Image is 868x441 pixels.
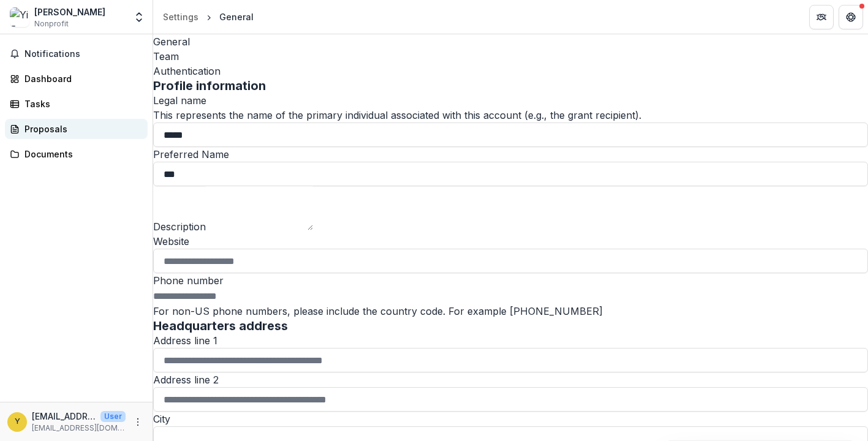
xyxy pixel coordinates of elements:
[25,97,138,110] div: Tasks
[153,374,219,386] label: Address line 2
[130,415,145,429] button: More
[839,5,863,29] button: Get Help
[5,69,148,89] a: Dashboard
[32,423,126,434] p: [EMAIL_ADDRESS][DOMAIN_NAME]
[5,144,148,164] a: Documents
[5,44,148,64] button: Notifications
[32,410,96,423] p: [EMAIL_ADDRESS][DOMAIN_NAME]
[5,119,148,139] a: Proposals
[10,7,29,27] img: Yi Fu
[153,235,189,247] label: Website
[153,274,224,287] label: Phone number
[809,5,834,29] button: Partners
[153,304,868,318] div: For non-US phone numbers, please include the country code. For example [PHONE_NUMBER]
[130,5,148,29] button: Open entity switcher
[15,418,20,426] div: yifu@uw.edu
[25,72,138,85] div: Dashboard
[5,94,148,114] a: Tasks
[153,413,170,425] label: City
[153,49,868,64] a: Team
[153,318,868,333] h2: Headquarters address
[153,64,868,78] a: Authentication
[25,123,138,135] div: Proposals
[25,49,143,59] span: Notifications
[153,148,229,160] label: Preferred Name
[34,6,105,18] div: [PERSON_NAME]
[100,411,126,422] p: User
[153,221,206,233] label: Description
[153,108,868,123] div: This represents the name of the primary individual associated with this account (e.g., the grant ...
[34,18,69,29] span: Nonprofit
[219,10,254,23] div: General
[153,334,217,347] label: Address line 1
[25,148,138,160] div: Documents
[153,94,206,107] label: Legal name
[158,8,259,26] nav: breadcrumb
[153,78,868,93] h2: Profile information
[158,8,203,26] a: Settings
[163,10,198,23] div: Settings
[153,34,868,49] a: General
